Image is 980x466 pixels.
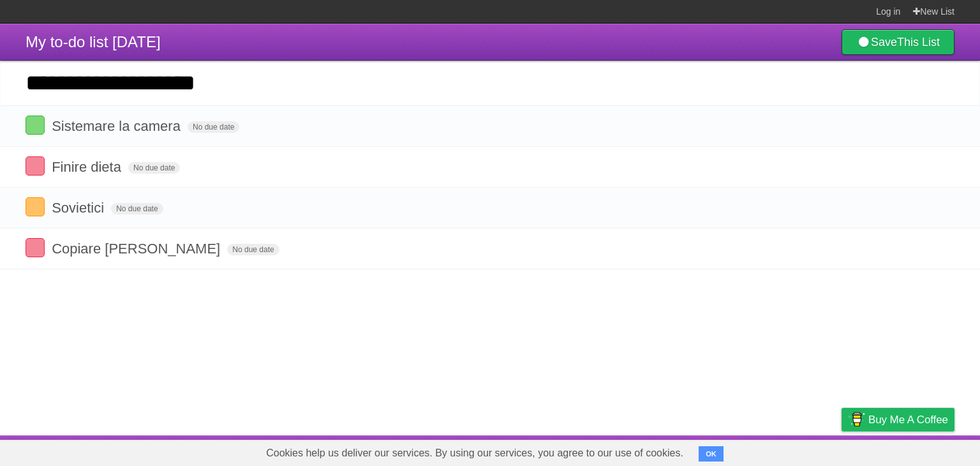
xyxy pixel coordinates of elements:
[227,244,279,255] span: No due date
[52,118,184,134] span: Sistemare la camera
[52,159,124,175] span: Finire dieta
[253,440,696,466] span: Cookies help us deliver our services. By using our services, you agree to our use of cookies.
[782,439,810,463] a: Terms
[128,162,180,174] span: No due date
[52,241,223,257] span: Copiare [PERSON_NAME]
[26,197,45,216] label: Done
[848,409,865,430] img: Buy me a coffee
[714,439,766,463] a: Developers
[842,29,954,55] a: SaveThis List
[825,439,858,463] a: Privacy
[26,33,161,50] span: My to-do list [DATE]
[26,156,45,176] label: Done
[699,446,724,462] button: OK
[111,203,163,214] span: No due date
[874,439,954,463] a: Suggest a feature
[188,121,239,133] span: No due date
[842,408,954,432] a: Buy me a coffee
[26,238,45,257] label: Done
[672,439,699,463] a: About
[897,36,940,49] b: This List
[868,409,948,431] span: Buy me a coffee
[26,116,45,135] label: Done
[52,200,107,216] span: Sovietici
